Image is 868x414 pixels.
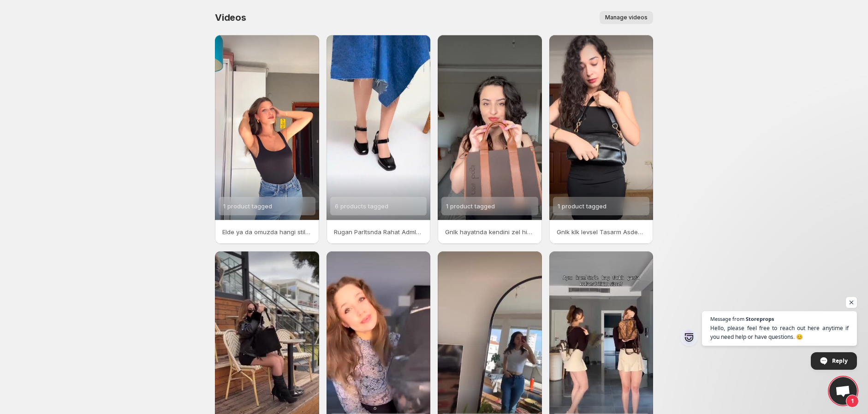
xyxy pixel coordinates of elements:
[335,202,388,210] span: 6 products tagged
[223,202,272,210] span: 1 product tagged
[710,324,849,341] span: Hello, please feel free to reach out here anytime if you need help or have questions. 😊
[446,202,495,210] span: 1 product tagged
[710,316,744,321] span: Message from
[557,227,646,237] p: Gnlk klk levsel Tasarm Asdem Hem konfor hem stil isteyenler [PERSON_NAME] tam senlik Ayarlanabili...
[605,14,648,21] span: Manage videos
[600,11,653,24] button: Manage videos
[445,227,535,237] p: Gnlk hayatnda kendini zel hissettirecek bir para aryorsan Pluto tam sana gre ehirli kadnn vazgeil...
[558,202,606,210] span: 1 product tagged
[222,227,312,237] p: Elde ya da omuzda hangi stilde parlayacaksn kln en zarif hali [PERSON_NAME] Zincirli anta Metal z...
[334,227,423,237] p: Rugan Parltsnda Rahat Admlar Gruone Kendini iyi hissetmek bir adm uzakta
[832,353,848,369] span: Reply
[746,316,774,321] span: Storeprops
[846,395,859,408] span: 1
[829,377,857,405] div: Open chat
[215,12,246,23] span: Videos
